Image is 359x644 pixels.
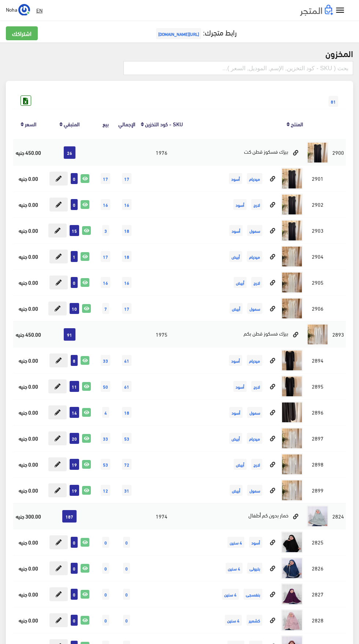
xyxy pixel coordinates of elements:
[13,503,44,529] td: 300.00 جنيه
[305,529,330,555] td: 2825
[64,119,79,129] a: المتبقي
[300,5,333,16] img: .
[123,615,130,626] span: 0
[102,563,109,574] span: 0
[64,146,75,159] span: 26
[230,303,243,314] span: أبيض
[33,4,45,17] a: EN
[281,479,303,501] img: byzk-fskoz-ktn-bkm.jpg
[251,381,262,392] span: لارج
[123,563,130,574] span: 0
[229,173,242,184] span: أسود
[137,503,186,529] td: 1974
[71,355,78,366] span: 8
[13,451,44,477] td: 0.00 جنيه
[305,425,330,451] td: 2897
[281,531,303,553] img: khmar-bdon-km-atfal.jpg
[305,165,330,191] td: 2901
[145,119,183,129] a: SKU - كود التخزين
[101,173,110,184] span: 17
[70,225,79,236] span: 15
[154,25,237,39] a: رابط متجرك:[URL][DOMAIN_NAME]
[247,355,262,366] span: ميديام
[229,251,242,262] span: أبيض
[247,615,262,626] span: كشمير
[305,555,330,581] td: 2826
[13,555,44,581] td: 0.00 جنيه
[6,5,17,14] span: Noha
[281,609,303,631] img: khmar-bdon-km-atfal.jpg
[233,381,247,392] span: أسود
[13,321,44,347] td: 450.00 جنيه
[122,173,132,184] span: 17
[186,139,305,166] td: بيزك فسكوز قطن كت
[229,355,242,366] span: أسود
[330,503,346,529] td: 2824
[226,563,243,574] span: 4 سنين
[70,485,79,496] span: 19
[18,4,30,16] img: ...
[123,589,130,600] span: 0
[222,589,239,600] span: 4 سنين
[281,297,303,319] img: byzk-fskoz-ktn-kt.jpg
[36,5,42,15] u: EN
[102,615,109,626] span: 0
[13,373,44,399] td: 0.00 جنيه
[305,347,330,373] td: 2894
[305,269,330,295] td: 2905
[233,199,247,210] span: أسود
[6,48,353,58] h2: المخزون
[13,477,44,503] td: 0.00 جنيه
[247,225,262,236] span: سمول
[329,96,338,107] span: 81
[330,139,346,166] td: 2900
[101,199,110,210] span: 16
[305,373,330,399] td: 2895
[25,119,36,129] a: السعر
[102,225,109,236] span: 3
[101,251,110,262] span: 17
[102,303,109,314] span: 7
[137,139,186,166] td: 1976
[101,459,110,470] span: 53
[101,355,110,366] span: 33
[244,589,262,600] span: بنفسجى
[281,220,303,241] img: byzk-fskoz-ktn-kt.jpg
[122,251,132,262] span: 18
[186,321,305,347] td: بيزك فسكوز قطن بكم
[281,375,303,397] img: byzk-fskoz-ktn-bkm.jpg
[13,139,44,166] td: 450.00 جنيه
[186,503,305,529] td: خمار بدون كم أطفال
[102,589,109,600] span: 0
[305,243,330,269] td: 2904
[122,199,132,210] span: 16
[122,459,132,470] span: 72
[330,321,346,347] td: 2893
[251,459,262,470] span: لارج
[305,191,330,217] td: 2902
[247,485,262,496] span: سمول
[122,407,132,418] span: 18
[281,349,303,371] img: byzk-fskoz-ktn-bkm.jpg
[70,433,79,444] span: 20
[305,399,330,425] td: 2896
[307,323,329,345] img: byzk-fskoz-ktn-bkm.jpg
[123,537,130,548] span: 0
[13,295,44,321] td: 0.00 جنيه
[70,381,79,392] span: 11
[13,399,44,425] td: 0.00 جنيه
[71,589,78,600] span: 0
[101,485,110,496] span: 12
[335,5,345,16] i: 
[247,303,262,314] span: سمول
[305,451,330,477] td: 2898
[247,563,262,574] span: بترولى
[95,109,116,139] th: بيع
[229,433,242,444] span: أبيض
[305,217,330,243] td: 2903
[71,615,78,626] span: 0
[122,381,132,392] span: 61
[122,433,132,444] span: 53
[102,407,109,418] span: 4
[281,453,303,475] img: byzk-fskoz-ktn-bkm.jpg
